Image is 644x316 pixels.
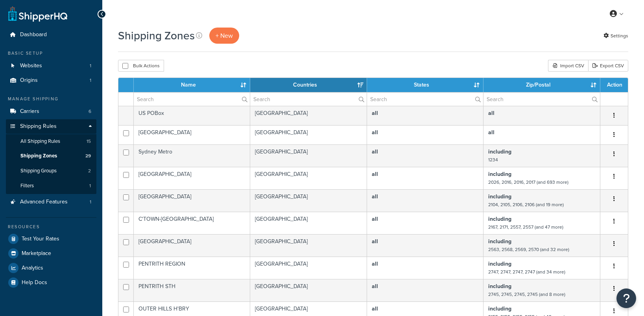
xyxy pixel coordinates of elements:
[20,168,57,174] span: Shipping Groups
[488,192,511,201] b: including
[488,305,511,313] b: including
[372,148,378,156] b: all
[250,106,367,125] td: [GEOGRAPHIC_DATA]
[6,28,96,42] a: Dashboard
[22,250,51,257] span: Marketplace
[6,59,96,73] li: Websites
[588,60,628,72] a: Export CSV
[6,96,96,102] div: Manage Shipping
[6,134,96,149] a: All Shipping Rules 15
[250,189,367,212] td: [GEOGRAPHIC_DATA]
[372,128,378,137] b: all
[488,260,511,268] b: including
[372,215,378,223] b: all
[6,195,96,209] a: Advanced Features 1
[488,268,565,275] small: 2747, 2747, 2747, 2747 (and 34 more)
[6,73,96,88] a: Origins 1
[6,275,96,290] a: Help Docs
[250,125,367,144] td: [GEOGRAPHIC_DATA]
[6,59,96,73] a: Websites 1
[6,164,96,178] li: Shipping Groups
[20,31,47,38] span: Dashboard
[6,261,96,275] a: Analytics
[20,63,42,69] span: Websites
[134,279,250,301] td: PENTRITH STH
[250,257,367,279] td: [GEOGRAPHIC_DATA]
[250,78,367,92] th: Countries: activate to sort column ascending
[250,144,367,167] td: [GEOGRAPHIC_DATA]
[20,108,39,115] span: Carriers
[488,170,511,178] b: including
[6,179,96,193] a: Filters 1
[85,153,91,159] span: 29
[488,179,568,186] small: 2026, 2016, 2016, 2017 (and 693 more)
[616,288,636,308] button: Open Resource Center
[372,305,378,313] b: all
[488,128,495,137] b: all
[250,279,367,301] td: [GEOGRAPHIC_DATA]
[20,138,60,145] span: All Shipping Rules
[6,224,96,230] div: Resources
[6,195,96,209] li: Advanced Features
[6,119,96,194] li: Shipping Rules
[483,78,600,92] th: Zip/Postal: activate to sort column ascending
[134,92,250,106] input: Search
[118,28,195,43] h1: Shipping Zones
[87,138,91,145] span: 15
[372,237,378,246] b: all
[209,28,239,44] a: + New
[372,260,378,268] b: all
[488,246,569,253] small: 2563, 2568, 2569, 2570 (and 32 more)
[603,30,628,41] a: Settings
[22,236,59,242] span: Test Your Rates
[372,192,378,201] b: all
[250,212,367,234] td: [GEOGRAPHIC_DATA]
[488,156,498,163] small: 1234
[488,237,511,246] b: including
[483,92,600,106] input: Search
[6,149,96,163] li: Shipping Zones
[488,215,511,223] b: including
[6,119,96,134] a: Shipping Rules
[250,167,367,189] td: [GEOGRAPHIC_DATA]
[488,148,511,156] b: including
[22,265,43,272] span: Analytics
[134,212,250,234] td: C'TOWN-[GEOGRAPHIC_DATA]
[20,183,34,189] span: Filters
[6,73,96,88] li: Origins
[6,232,96,246] a: Test Your Rates
[90,199,91,205] span: 1
[600,78,628,92] th: Action
[22,279,47,286] span: Help Docs
[20,123,57,130] span: Shipping Rules
[20,77,38,84] span: Origins
[6,179,96,193] li: Filters
[90,63,91,69] span: 1
[372,109,378,117] b: all
[488,109,495,117] b: all
[134,257,250,279] td: PENTRITH REGION
[6,50,96,57] div: Basic Setup
[250,234,367,257] td: [GEOGRAPHIC_DATA]
[118,60,164,72] button: Bulk Actions
[488,291,565,298] small: 2745, 2745, 2745, 2745 (and 8 more)
[134,234,250,257] td: [GEOGRAPHIC_DATA]
[6,149,96,163] a: Shipping Zones 29
[134,189,250,212] td: [GEOGRAPHIC_DATA]
[6,164,96,178] a: Shipping Groups 2
[6,246,96,261] a: Marketplace
[488,282,511,290] b: including
[6,104,96,119] li: Carriers
[89,108,91,115] span: 6
[20,199,68,205] span: Advanced Features
[548,60,588,72] div: Import CSV
[134,167,250,189] td: [GEOGRAPHIC_DATA]
[250,92,367,106] input: Search
[20,153,57,159] span: Shipping Zones
[134,144,250,167] td: Sydney Metro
